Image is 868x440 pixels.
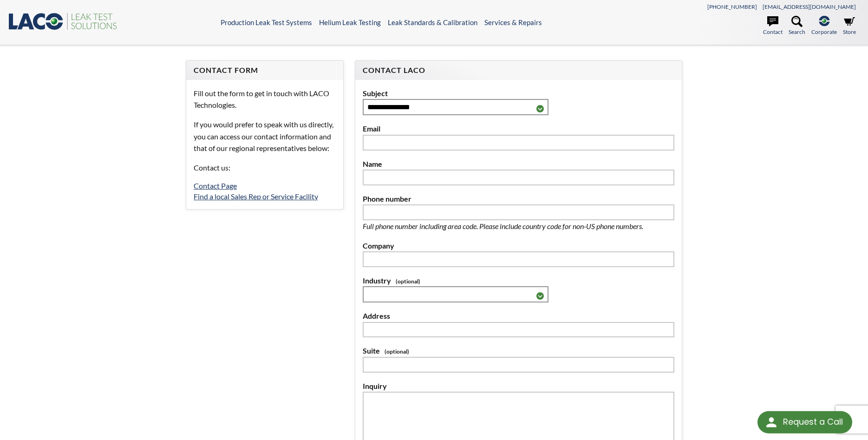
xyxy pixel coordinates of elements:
[388,18,477,26] a: Leak Standards & Calibration
[363,193,674,205] label: Phone number
[363,220,674,232] p: Full phone number including area code. Please include country code for non-US phone numbers.
[757,411,852,433] div: Request a Call
[763,3,856,10] a: [EMAIL_ADDRESS][DOMAIN_NAME]
[221,18,312,26] a: Production Leak Test Systems
[843,16,856,36] a: Store
[363,87,674,99] label: Subject
[484,18,542,26] a: Services & Repairs
[763,16,783,36] a: Contact
[194,181,237,190] a: Contact Page
[363,240,674,252] label: Company
[363,345,674,357] label: Suite
[194,192,318,201] a: Find a local Sales Rep or Service Facility
[789,16,805,36] a: Search
[811,27,837,36] span: Corporate
[194,162,336,174] p: Contact us:
[363,380,674,392] label: Inquiry
[363,66,674,75] h4: Contact LACO
[194,66,336,75] h4: Contact Form
[363,158,674,170] label: Name
[707,3,757,10] a: [PHONE_NUMBER]
[363,123,674,135] label: Email
[319,18,381,26] a: Helium Leak Testing
[194,118,336,154] p: If you would prefer to speak with us directly, you can access our contact information and that of...
[363,310,674,322] label: Address
[194,87,336,111] p: Fill out the form to get in touch with LACO Technologies.
[783,411,843,433] div: Request a Call
[764,415,779,430] img: round button
[363,275,674,287] label: Industry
